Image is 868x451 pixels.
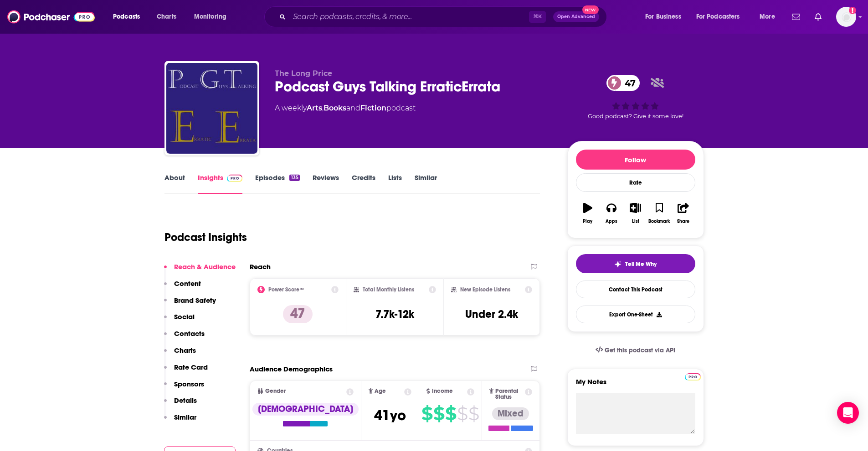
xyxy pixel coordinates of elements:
[346,104,360,112] span: and
[849,7,856,14] svg: Add a profile image
[227,175,243,182] img: Podchaser Pro
[576,150,695,170] button: Follow
[529,11,546,23] span: ⌘ K
[567,69,704,125] div: 47Good podcast? Give it some love!
[457,406,467,421] span: $
[164,413,196,430] button: Similar
[553,11,599,22] button: Open AdvancedNew
[616,75,640,91] span: 47
[174,346,196,355] p: Charts
[307,104,322,112] a: Arts
[313,173,339,194] a: Reviews
[677,219,689,224] div: Share
[164,329,205,346] button: Contacts
[174,312,195,321] p: Social
[252,403,359,416] div: [DEMOGRAPHIC_DATA]
[445,406,456,421] span: $
[625,261,657,268] span: Tell Me Why
[164,312,195,329] button: Social
[289,175,299,181] div: 135
[600,197,623,230] button: Apps
[576,173,695,192] div: Rate
[107,10,152,24] button: open menu
[647,197,671,230] button: Bookmark
[164,279,201,296] button: Content
[275,103,416,114] div: A weekly podcast
[7,8,95,25] img: Podchaser - Follow, Share and Rate Podcasts
[465,307,518,321] h3: Under 2.4k
[753,10,786,24] button: open menu
[157,10,176,23] span: Charts
[583,219,592,224] div: Play
[164,363,208,380] button: Rate Card
[492,407,529,420] div: Mixed
[273,6,616,27] div: Search podcasts, credits, & more...
[433,406,444,421] span: $
[685,373,701,381] img: Podchaser Pro
[250,365,333,373] h2: Audience Demographics
[605,346,675,354] span: Get this podcast via API
[164,346,196,363] button: Charts
[174,296,216,305] p: Brand Safety
[415,173,437,194] a: Similar
[468,406,479,421] span: $
[174,380,204,388] p: Sponsors
[164,262,236,279] button: Reach & Audience
[174,329,205,338] p: Contacts
[198,173,243,194] a: InsightsPodchaser Pro
[174,279,201,288] p: Content
[174,413,196,421] p: Similar
[648,219,670,224] div: Bookmark
[690,10,753,24] button: open menu
[606,219,617,224] div: Apps
[164,396,197,413] button: Details
[174,396,197,405] p: Details
[164,380,204,396] button: Sponsors
[557,15,595,19] span: Open Advanced
[174,363,208,371] p: Rate Card
[374,406,406,424] span: 41 yo
[645,10,681,23] span: For Business
[388,173,402,194] a: Lists
[363,286,414,293] h2: Total Monthly Listens
[685,372,701,381] a: Pro website
[836,7,856,27] img: User Profile
[255,173,299,194] a: Episodes135
[352,173,375,194] a: Credits
[265,388,286,394] span: Gender
[588,113,683,120] span: Good podcast? Give it some love!
[188,10,238,24] button: open menu
[164,296,216,313] button: Brand Safety
[495,388,524,400] span: Parental Status
[639,10,693,24] button: open menu
[164,173,185,194] a: About
[194,10,226,23] span: Monitoring
[836,7,856,27] button: Show profile menu
[576,306,695,323] button: Export One-Sheet
[283,305,313,323] p: 47
[289,10,529,24] input: Search podcasts, credits, & more...
[614,261,621,268] img: tell me why sparkle
[576,254,695,273] button: tell me why sparkleTell Me Why
[268,286,304,293] h2: Power Score™
[164,231,247,244] h1: Podcast Insights
[788,9,804,25] a: Show notifications dropdown
[837,402,859,424] div: Open Intercom Messenger
[576,197,600,230] button: Play
[671,197,695,230] button: Share
[460,286,510,293] h2: New Episode Listens
[166,63,257,154] img: Podcast Guys Talking ErraticErrata
[113,10,140,23] span: Podcasts
[375,388,386,394] span: Age
[174,262,236,271] p: Reach & Audience
[696,10,740,23] span: For Podcasters
[275,69,332,78] span: The Long Price
[811,9,825,25] a: Show notifications dropdown
[250,262,271,271] h2: Reach
[760,10,775,23] span: More
[375,307,414,321] h3: 7.7k-12k
[588,339,683,361] a: Get this podcast via API
[836,7,856,27] span: Logged in as amandalamPR
[324,104,346,112] a: Books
